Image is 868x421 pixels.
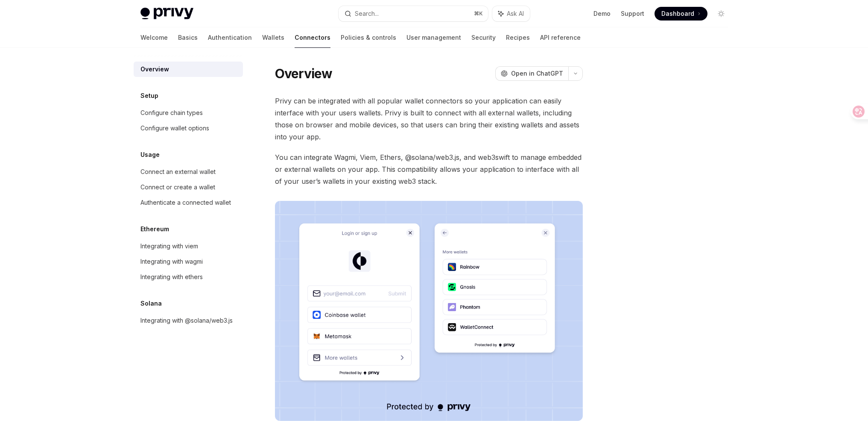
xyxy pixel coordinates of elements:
[140,8,193,20] img: light logo
[492,6,530,21] button: Ask AI
[140,64,169,74] div: Overview
[140,256,203,267] div: Integrating with wagmi
[339,6,488,21] button: Search...⌘K
[140,272,203,282] div: Integrating with ethers
[471,27,496,48] a: Security
[140,241,198,251] div: Integrating with viem
[134,238,243,254] a: Integrating with viem
[714,7,728,21] button: Toggle dark mode
[134,164,243,180] a: Connect an external wallet
[661,9,694,18] span: Dashboard
[140,91,158,101] h5: Setup
[140,167,216,177] div: Connect an external wallet
[134,313,243,328] a: Integrating with @solana/web3.js
[140,224,169,234] h5: Ethereum
[134,62,243,77] a: Overview
[208,27,252,48] a: Authentication
[511,69,563,78] span: Open in ChatGPT
[140,197,231,208] div: Authenticate a connected wallet
[140,315,233,326] div: Integrating with @solana/web3.js
[140,123,209,133] div: Configure wallet options
[406,27,461,48] a: User management
[506,27,530,48] a: Recipes
[474,10,483,17] span: ⌘ K
[495,66,568,81] button: Open in ChatGPT
[140,150,160,160] h5: Usage
[262,27,284,48] a: Wallets
[134,195,243,210] a: Authenticate a connected wallet
[275,95,583,143] span: Privy can be integrated with all popular wallet connectors so your application can easily interfa...
[134,105,243,121] a: Configure chain types
[540,27,581,48] a: API reference
[275,201,583,421] img: Connectors3
[275,151,583,187] span: You can integrate Wagmi, Viem, Ethers, @solana/web3.js, and web3swift to manage embedded or exter...
[507,9,524,18] span: Ask AI
[275,66,333,81] h1: Overview
[341,27,396,48] a: Policies & controls
[134,254,243,269] a: Integrating with wagmi
[355,9,379,19] div: Search...
[134,180,243,195] a: Connect or create a wallet
[134,121,243,136] a: Configure wallet options
[295,27,330,48] a: Connectors
[178,27,198,48] a: Basics
[140,108,203,118] div: Configure chain types
[621,9,644,18] a: Support
[134,269,243,285] a: Integrating with ethers
[140,182,215,192] div: Connect or create a wallet
[140,27,168,48] a: Welcome
[655,7,707,21] a: Dashboard
[593,9,611,18] a: Demo
[140,298,162,309] h5: Solana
